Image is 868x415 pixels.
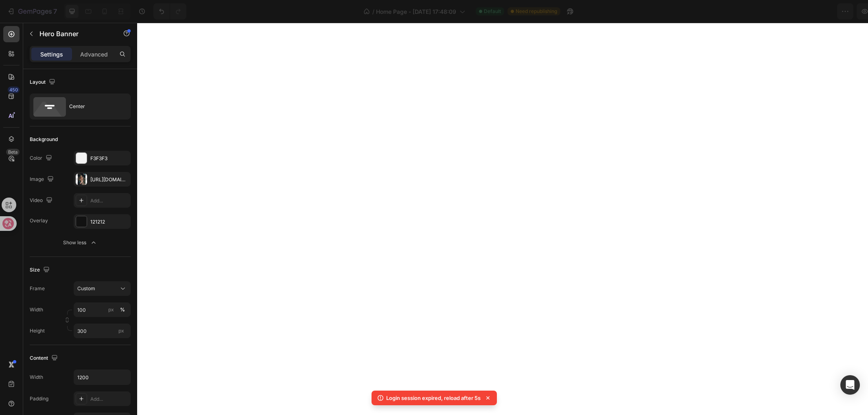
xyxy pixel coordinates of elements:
div: Open Intercom Messenger [840,375,860,395]
input: px% [74,302,131,317]
iframe: Design area [137,23,868,415]
button: % [106,305,116,315]
div: Layout [30,77,57,88]
div: Undo/Redo [153,3,186,20]
div: Content [30,353,59,364]
button: Save [784,3,811,20]
span: Need republishing [516,8,557,15]
span: / [372,7,374,16]
button: 7 [3,3,61,20]
div: 121212 [90,218,129,226]
div: Color [30,153,54,164]
button: Show less [30,235,131,250]
label: Width [30,306,43,313]
div: Show less [63,239,98,247]
button: px [118,305,127,315]
div: Publish [821,7,841,16]
div: [URL][DOMAIN_NAME] [90,176,129,183]
label: Height [30,327,45,335]
span: px [118,328,124,334]
span: Home Page - [DATE] 17:48:09 [376,7,456,16]
div: Overlay [30,217,48,224]
button: Publish [814,3,848,20]
div: Image [30,174,55,185]
div: Padding [30,395,48,402]
div: Video [30,195,54,206]
div: F3F3F3 [90,155,129,162]
div: Center [69,97,119,116]
p: Hero Banner [39,29,109,39]
span: Save [791,8,804,15]
input: px [74,324,131,338]
span: Custom [77,285,95,292]
p: 7 [53,7,57,16]
p: Settings [40,50,63,59]
div: Beta [6,149,20,155]
button: Custom [74,281,131,296]
label: Frame [30,285,45,292]
div: Size [30,265,51,276]
div: 450 [8,87,20,93]
div: Add... [90,395,129,403]
div: px [108,306,114,313]
div: Width [30,374,43,381]
div: Add... [90,197,129,204]
input: Auto [74,370,130,385]
p: Login session expired, reload after 5s [386,394,481,402]
p: Advanced [80,50,108,59]
div: Background [30,136,58,143]
div: % [120,306,125,313]
span: Default [484,8,501,15]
